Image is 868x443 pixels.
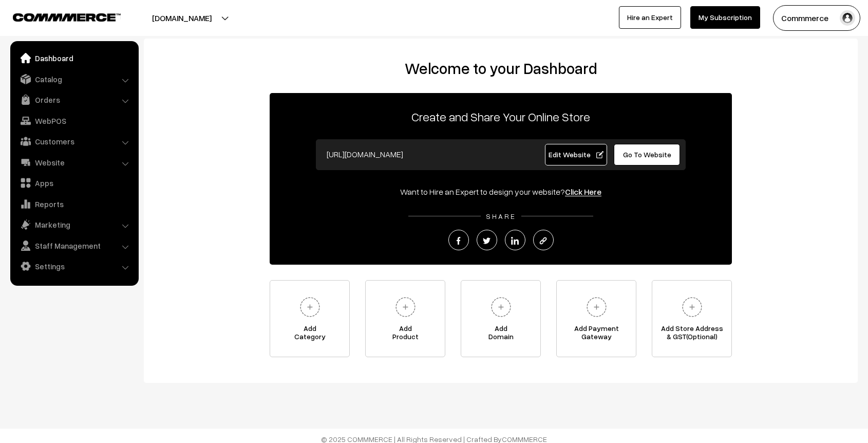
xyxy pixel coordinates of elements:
span: Add Category [270,324,349,345]
span: SHARE [481,212,521,220]
a: Staff Management [13,236,135,255]
div: Want to Hire an Expert to design your website? [270,186,732,198]
span: Add Domain [461,324,540,345]
span: Go To Website [623,150,671,159]
a: Orders [13,90,135,109]
a: Marketing [13,215,135,234]
a: AddCategory [270,280,350,357]
a: COMMMERCE [13,10,103,23]
img: plus.svg [296,293,324,321]
a: Add PaymentGateway [556,280,636,357]
a: AddDomain [461,280,541,357]
a: Website [13,153,135,172]
h2: Welcome to your Dashboard [154,59,847,78]
a: Add Store Address& GST(Optional) [652,280,732,357]
img: user [840,10,855,26]
a: Hire an Expert [619,6,681,29]
a: Reports [13,195,135,213]
img: plus.svg [678,293,706,321]
a: AddProduct [365,280,445,357]
button: [DOMAIN_NAME] [116,5,248,31]
a: Catalog [13,70,135,88]
a: Customers [13,132,135,151]
button: Commmerce [773,5,860,31]
a: Click Here [565,187,601,197]
a: WebPOS [13,112,135,130]
span: Add Store Address & GST(Optional) [652,324,731,345]
span: Edit Website [549,150,603,159]
a: Settings [13,257,135,275]
a: Go To Website [614,144,680,165]
img: plus.svg [391,293,420,321]
a: Apps [13,174,135,192]
span: Add Payment Gateway [557,324,636,345]
img: plus.svg [487,293,515,321]
img: plus.svg [582,293,611,321]
a: Edit Website [545,144,608,165]
img: COMMMERCE [13,13,121,21]
p: Create and Share Your Online Store [270,107,732,126]
a: My Subscription [690,6,760,29]
span: Add Product [366,324,445,345]
a: Dashboard [13,49,135,67]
